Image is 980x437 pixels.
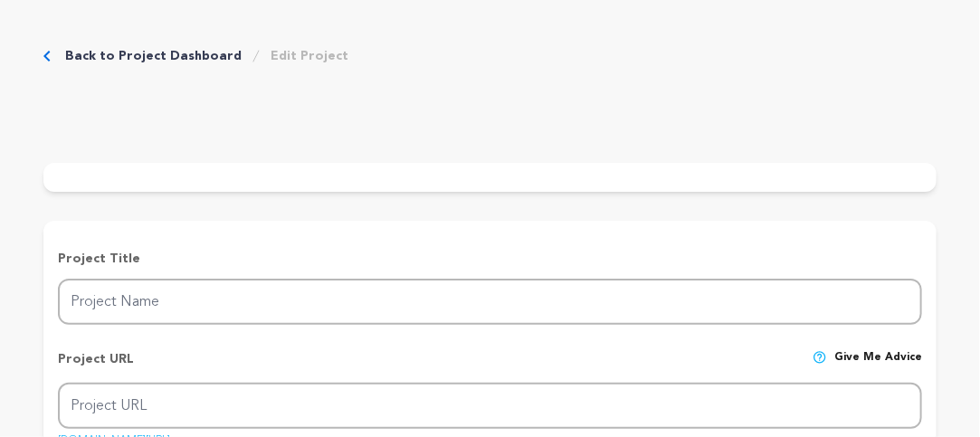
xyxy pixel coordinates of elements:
p: Project Title [58,250,922,268]
div: Breadcrumb [43,47,348,65]
a: Edit Project [271,47,348,65]
input: Project Name [58,279,922,325]
input: Project URL [58,383,922,429]
span: Give me advice [834,350,922,383]
img: help-circle.svg [813,350,827,365]
p: Project URL [58,350,134,383]
a: Back to Project Dashboard [65,47,242,65]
